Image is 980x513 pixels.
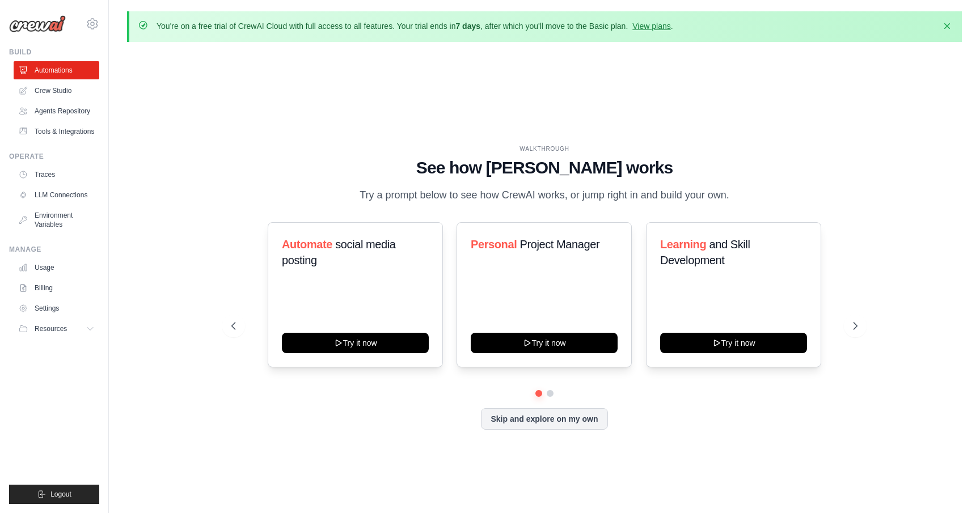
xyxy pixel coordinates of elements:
[354,187,735,203] p: Try a prompt below to see how CrewAI works, or jump right in and build your own.
[455,22,480,31] strong: 7 days
[157,20,673,32] p: You're on a free trial of CrewAI Cloud with full access to all features. Your trial ends in , aft...
[14,258,99,277] a: Usage
[520,238,600,251] span: Project Manager
[9,245,99,254] div: Manage
[9,15,66,32] img: Logo
[660,238,706,251] span: Learning
[14,299,99,317] a: Settings
[14,61,99,79] a: Automations
[14,320,99,338] button: Resources
[660,238,750,266] span: and Skill Development
[282,238,396,266] span: social media posting
[9,485,99,504] button: Logout
[50,490,71,499] span: Logout
[9,152,99,161] div: Operate
[14,166,99,184] a: Traces
[14,206,99,234] a: Environment Variables
[632,22,670,31] a: View plans
[471,333,618,353] button: Try it now
[14,82,99,100] a: Crew Studio
[282,333,429,353] button: Try it now
[471,238,517,251] span: Personal
[481,408,607,430] button: Skip and explore on my own
[9,48,99,57] div: Build
[14,102,99,120] a: Agents Repository
[231,145,857,153] div: WALKTHROUGH
[282,238,332,251] span: Automate
[14,279,99,297] a: Billing
[660,333,807,353] button: Try it now
[35,324,67,333] span: Resources
[231,158,857,178] h1: See how [PERSON_NAME] works
[14,122,99,141] a: Tools & Integrations
[14,186,99,204] a: LLM Connections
